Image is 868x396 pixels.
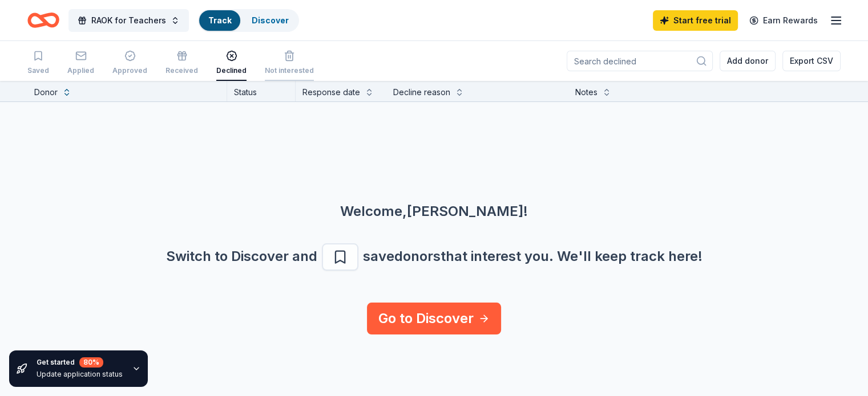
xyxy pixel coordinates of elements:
[79,357,103,368] div: 80 %
[27,46,49,81] button: Saved
[653,10,738,31] a: Start free trial
[165,46,198,81] button: Received
[27,7,59,34] a: Home
[91,14,166,27] span: RAOK for Teachers
[68,9,189,32] button: RAOK for Teachers
[67,66,94,75] div: Applied
[302,85,360,99] div: Response date
[393,85,450,99] div: Decline reason
[37,357,123,368] div: Get started
[27,202,841,221] div: Welcome, [PERSON_NAME] !
[782,51,841,71] button: Export CSV
[216,46,247,81] button: Declined
[567,51,713,71] input: Search declined
[112,46,147,81] button: Approved
[265,66,314,75] div: Not interested
[208,15,231,25] a: Track
[34,85,58,99] div: Donor
[67,46,94,81] button: Applied
[216,66,247,75] div: Declined
[252,15,289,25] a: Discover
[112,66,147,75] div: Approved
[720,51,776,71] button: Add donor
[575,85,597,99] div: Notes
[27,243,841,271] div: Switch to Discover and save donors that interest you. We ' ll keep track here!
[227,81,296,101] div: Status
[165,66,198,75] div: Received
[198,9,299,32] button: TrackDiscover
[742,10,825,31] a: Earn Rewards
[37,370,123,379] div: Update application status
[27,66,49,75] div: Saved
[367,303,501,334] a: Go to Discover
[265,46,314,81] button: Not interested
